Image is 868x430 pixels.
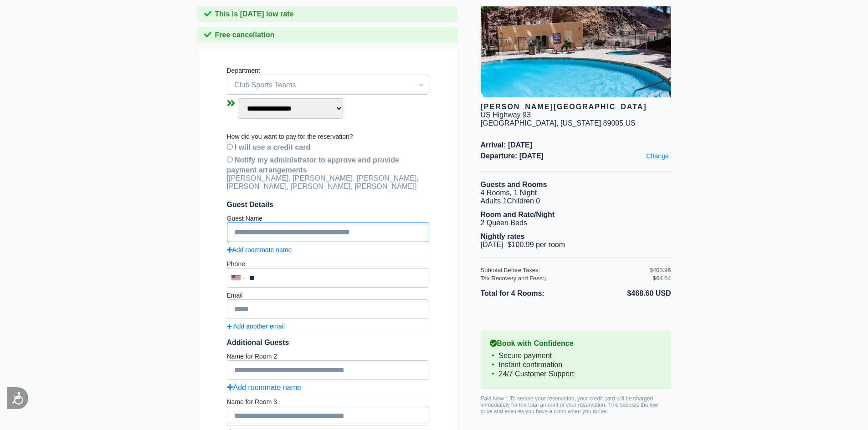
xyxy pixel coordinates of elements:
[481,211,555,218] b: Room and Rate/Night
[227,398,277,405] label: Name for Room 3
[481,6,671,97] img: hotel image
[490,369,662,379] li: 24/7 Customer Support
[227,153,428,191] div: [[PERSON_NAME], [PERSON_NAME], [PERSON_NAME], [PERSON_NAME], [PERSON_NAME], [PERSON_NAME]]
[481,241,565,248] span: [DATE] $100.99 per room
[560,119,601,127] span: [US_STATE]
[227,77,428,93] span: Club Sports Teams
[481,275,650,282] div: Tax Recovery and Fees:
[481,103,671,111] div: [PERSON_NAME][GEOGRAPHIC_DATA]
[603,119,624,127] span: 89005
[227,67,260,74] label: Department
[481,395,658,415] span: Paid Now :: To secure your reservation, your credit card will be charged immediately for the tota...
[227,246,292,253] a: Add roommate name
[227,260,245,268] label: Phone
[228,269,247,287] div: United States: +1
[481,119,559,127] span: [GEOGRAPHIC_DATA],
[490,351,662,360] li: Secure payment
[481,267,650,273] div: Subtotal Before Taxes:
[197,6,458,22] div: This is [DATE] low rate
[227,215,263,222] label: Guest Name
[227,384,301,391] a: Add roommate name
[227,323,428,330] a: Add another email
[227,156,399,174] b: Notify my administrator to approve and provide payment arrangements
[507,197,540,205] span: Children 0
[481,189,671,197] li: 4 Rooms, 1 Night
[626,119,636,127] span: US
[227,353,277,360] label: Name for Room 2
[235,143,310,151] b: I will use a credit card
[197,27,458,43] div: Free cancellation
[481,152,671,160] span: Departure: [DATE]
[650,267,671,273] div: $403.96
[481,181,547,188] b: Guests and Rooms
[481,111,531,119] div: US Highway 93
[481,219,671,227] li: 2 Queen Beds
[227,201,428,209] span: Guest Details
[481,197,671,205] li: Adults 1
[227,133,353,140] label: How did you want to pay for the reservation?
[227,339,428,347] div: Additional Guests
[644,150,671,162] a: Change
[490,360,662,369] li: Instant confirmation
[490,339,662,348] b: Book with Confidence
[481,233,525,240] b: Nightly rates
[481,141,671,149] span: Arrival: [DATE]
[653,275,671,282] div: $64.64
[227,292,243,299] label: Email
[576,288,671,299] li: $468.60 USD
[481,288,576,299] li: Total for 4 Rooms:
